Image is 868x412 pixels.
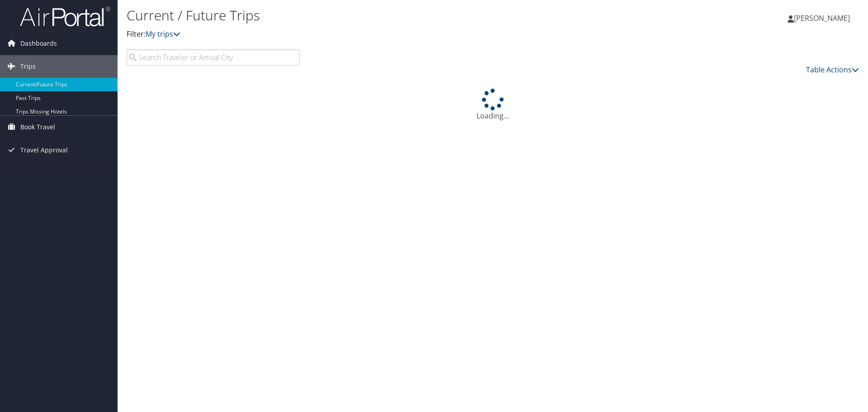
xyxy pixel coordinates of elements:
span: Trips [20,55,36,78]
span: Travel Approval [20,139,68,161]
a: [PERSON_NAME] [788,5,859,32]
img: airportal-logo.png [20,6,110,27]
span: Dashboards [20,32,57,55]
input: Search Traveler or Arrival City [127,49,300,66]
h1: Current / Future Trips [127,6,615,25]
a: Table Actions [806,65,859,75]
p: Filter: [127,28,615,40]
span: Book Travel [20,116,55,138]
div: Loading... [127,89,859,121]
span: [PERSON_NAME] [794,13,850,23]
a: My trips [146,29,180,39]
